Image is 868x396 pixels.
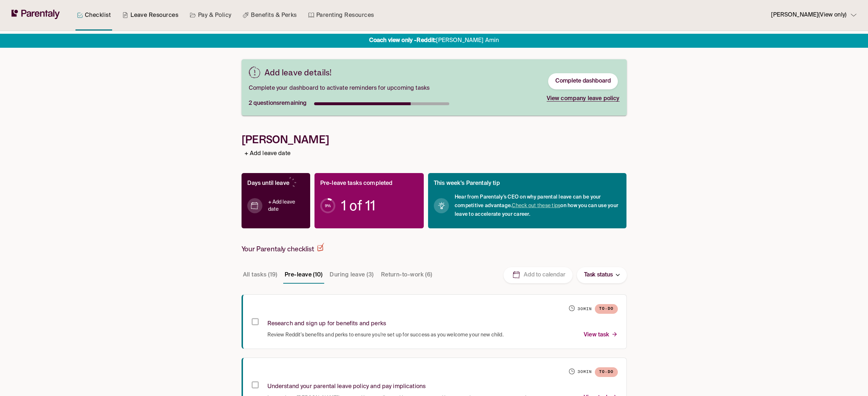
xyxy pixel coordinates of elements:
button: Pre-leave (10) [283,266,324,284]
span: 1 of 11 [341,202,375,209]
h3: Add leave details! [265,68,332,76]
span: To-do [595,304,618,314]
h2: Your Parentaly checklist [242,243,324,253]
p: [PERSON_NAME] Amin [369,36,499,46]
span: To-do [595,367,618,377]
p: This week’s Parentaly tip [434,179,500,188]
a: + Add leave date [268,199,304,213]
p: [PERSON_NAME] (View only) [771,10,846,20]
p: Task status [584,270,613,280]
p: Pre-leave tasks completed [320,179,393,188]
div: Task stage tabs [242,266,435,284]
button: Task status [577,267,627,283]
p: 2 questions remaining [249,99,308,108]
a: View company leave policy [547,97,620,102]
button: During leave (3) [328,266,375,284]
h1: [PERSON_NAME] [242,133,627,146]
p: Research and sign up for benefits and perks [267,319,386,329]
p: Understand your parental leave policy and pay implications [267,382,426,392]
button: All tasks (19) [242,266,279,284]
span: Complete your dashboard to activate reminders for upcoming tasks [249,84,449,93]
p: + Add leave date [244,149,290,159]
p: View task [584,330,617,340]
h6: 30 min [578,306,592,312]
button: Return-to-work (6) [380,266,434,284]
a: Check out these tips [512,203,560,208]
strong: Coach view only - Reddit : [369,38,436,43]
p: Days until leave [247,179,289,188]
h6: 30 min [578,369,592,375]
span: Hear from Parentaly’s CEO on why parental leave can be your competitive advantage. on how you can... [455,193,621,219]
span: Review Reddit’s benefits and perks to ensure you're set up for success as you welcome your new ch... [267,331,504,339]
